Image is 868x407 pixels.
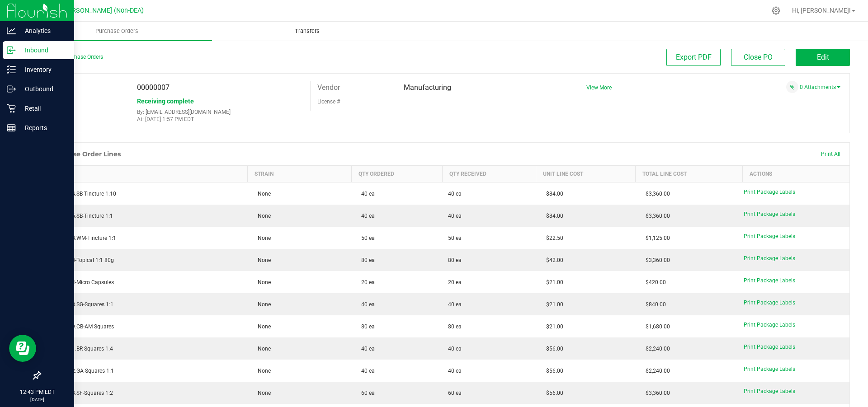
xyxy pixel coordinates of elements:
[666,49,721,66] button: Export PDF
[283,27,332,35] span: Transfers
[83,27,151,35] span: Purchase Orders
[796,49,850,66] button: Edit
[351,166,443,182] th: Qty Ordered
[7,46,16,55] inline-svg: Inbound
[253,301,271,308] span: None
[641,235,670,241] span: $1,125.00
[744,366,795,372] span: Print Package Labels
[357,191,375,197] span: 40 ea
[16,45,70,56] p: Inbound
[49,150,121,158] h1: Purchase Order Lines
[357,346,375,352] span: 40 ea
[744,211,795,217] span: Print Package Labels
[46,345,242,353] div: SKU.0511.BR-Squares 1:4
[542,279,563,285] span: $21.00
[253,191,271,197] span: None
[536,166,636,182] th: Unit Line Cost
[41,7,144,14] span: PNW.3-[PERSON_NAME] (Non-DEA)
[542,368,563,374] span: $56.00
[137,83,170,92] span: 00000007
[641,257,670,263] span: $3,360.00
[744,53,773,61] span: Close PO
[542,346,563,352] span: $56.00
[744,189,795,195] span: Print Package Labels
[641,368,670,374] span: $2,240.00
[16,122,70,133] p: Reports
[9,335,36,362] iframe: Resource center
[731,49,785,66] button: Close PO
[542,323,563,330] span: $21.00
[317,81,340,94] label: Vendor
[253,323,271,330] span: None
[4,388,70,396] p: 12:43 PM EDT
[46,212,242,220] div: SKU.0205.SB-Tincture 1:1
[792,7,851,14] span: Hi, [PERSON_NAME]!
[542,301,563,308] span: $21.00
[41,166,248,182] th: Item
[676,53,712,61] span: Export PDF
[46,367,242,375] div: SKU.0512.GA-Squares 1:1
[641,213,670,219] span: $3,360.00
[46,323,242,331] div: SKU.0509.CB-AM Squares
[137,109,303,115] p: By: [EMAIL_ADDRESS][DOMAIN_NAME]
[357,301,375,308] span: 40 ea
[744,344,795,350] span: Print Package Labels
[641,346,670,352] span: $2,240.00
[744,255,795,262] span: Print Package Labels
[16,25,70,36] p: Analytics
[7,84,16,94] inline-svg: Outbound
[770,6,782,15] div: Manage settings
[317,95,340,108] label: License #
[641,390,670,396] span: $3,360.00
[253,390,271,396] span: None
[821,151,840,157] span: Print All
[253,368,271,374] span: None
[248,166,351,182] th: Strain
[253,213,271,219] span: None
[357,213,375,219] span: 40 ea
[448,190,462,198] span: 40 ea
[636,166,743,182] th: Total Line Cost
[443,166,536,182] th: Qty Received
[800,84,840,90] a: 0 Attachments
[448,256,462,264] span: 80 ea
[253,346,271,352] span: None
[641,301,666,308] span: $840.00
[542,235,563,241] span: $22.50
[46,234,242,242] div: SKU.0208.WM-Tincture 1:1
[641,279,666,285] span: $420.00
[742,166,849,182] th: Actions
[542,191,563,197] span: $84.00
[253,279,271,285] span: None
[22,22,212,41] a: Purchase Orders
[212,22,402,41] a: Transfers
[448,234,462,242] span: 50 ea
[7,65,16,74] inline-svg: Inventory
[16,64,70,75] p: Inventory
[16,84,70,94] p: Outbound
[448,367,462,375] span: 40 ea
[357,257,375,263] span: 80 ea
[448,345,462,353] span: 40 ea
[448,300,462,309] span: 40 ea
[744,322,795,328] span: Print Package Labels
[357,368,375,374] span: 40 ea
[542,257,563,263] span: $42.00
[357,390,375,396] span: 60 ea
[253,235,271,241] span: None
[641,191,670,197] span: $3,360.00
[586,84,612,91] a: View More
[744,299,795,306] span: Print Package Labels
[7,123,16,132] inline-svg: Reports
[786,81,798,93] span: Attach a document
[404,83,451,92] span: Manufacturing
[357,323,375,330] span: 80 ea
[16,103,70,114] p: Retail
[46,389,242,397] div: SKU.0513.SF-Squares 1:2
[542,390,563,396] span: $56.00
[744,277,795,284] span: Print Package Labels
[7,26,16,35] inline-svg: Analytics
[448,389,462,397] span: 60 ea
[46,278,242,286] div: SKU.0404-Micro Capsules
